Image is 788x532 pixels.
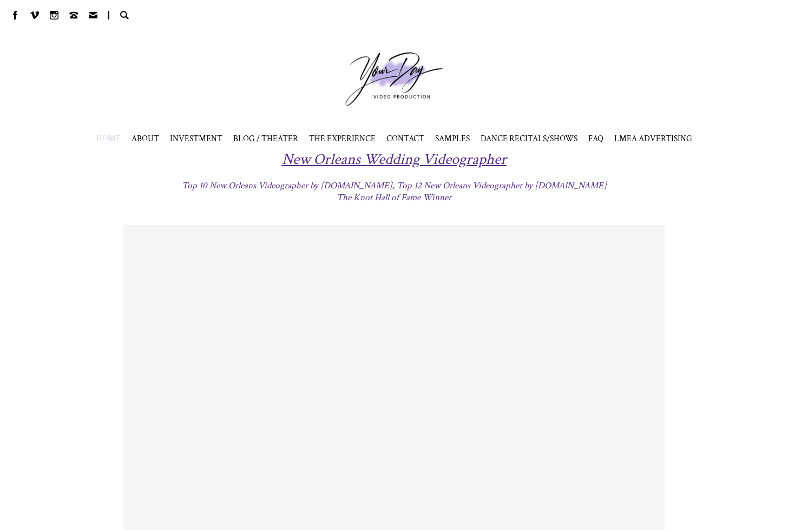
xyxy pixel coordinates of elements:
[588,133,603,144] a: FAQ
[170,133,222,144] a: INVESTMENT
[309,133,376,144] a: THE EXPERIENCE
[233,133,298,144] a: BLOG / THEATER
[337,192,451,203] span: The Knot Hall of Fame Winner
[282,149,507,169] span: New Orleans Wedding Videographer
[614,133,692,144] a: LMEA ADVERTISING
[182,180,607,192] span: Top 10 New Orleans Videographer by [DOMAIN_NAME], Top 12 New Orleans Videographer by [DOMAIN_NAME]
[132,133,159,144] a: ABOUT
[435,133,470,144] span: SAMPLES
[481,133,577,144] span: DANCE RECITALS/SHOWS
[386,133,424,144] a: CONTACT
[96,133,121,144] a: HOME
[329,36,459,122] a: Your Day Production Logo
